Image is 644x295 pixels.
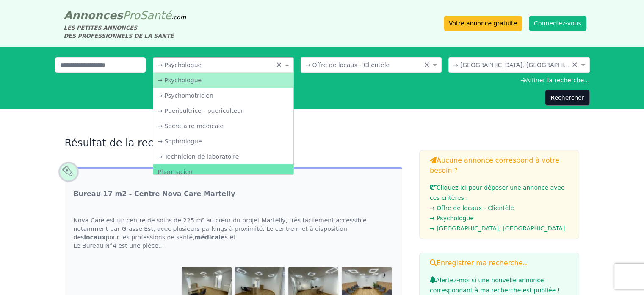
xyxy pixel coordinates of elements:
strong: médicale [195,234,225,241]
div: Affiner la recherche... [55,76,590,84]
span: .com [171,14,186,20]
div: → Puericultrice - puericulteur [153,103,293,118]
ng-dropdown-panel: Options list [153,72,294,175]
li: → [GEOGRAPHIC_DATA], [GEOGRAPHIC_DATA] [430,223,569,233]
span: Pro [123,9,140,22]
div: → Sophrologue [153,134,293,149]
div: → Psychologue [153,73,293,88]
div: Nova Care est un centre de soins de 225 m² au cœur du projet Martelly, très facilement accessible... [65,208,402,258]
span: Alertez-moi si une nouvelle annonce correspondant à ma recherche est publiée ! [430,277,560,294]
a: Bureau 17 m2 - Centre Nova Care Martelly [74,189,235,199]
li: → Psychologue [430,213,569,223]
div: → Psychomotricien [153,88,293,103]
div: → Secrétaire médicale [153,118,293,134]
h3: Enregistrer ma recherche... [430,258,569,268]
span: Santé [140,9,171,22]
strong: locaux [84,234,105,241]
span: Clear all [276,61,283,69]
a: AnnoncesProSanté.com [64,9,186,22]
div: LES PETITES ANNONCES DES PROFESSIONNELS DE LA SANTÉ [64,24,186,40]
span: Annonces [64,9,123,22]
h3: Aucune annonce correspond à votre besoin ? [430,155,569,176]
span: Clear all [423,61,431,69]
button: Connectez-vous [529,16,586,31]
a: Votre annonce gratuite [444,16,522,31]
span: Clear all [572,61,579,69]
div: Pharmacien [153,164,293,180]
li: → Offre de locaux - Clientèle [430,203,569,213]
a: Cliquez ici pour déposer une annonce avec ces critères :→ Offre de locaux - Clientèle→ Psychologu... [430,184,569,233]
div: → Technicien de laboratoire [153,149,293,164]
h2: Résultat de la recherche... [65,136,402,150]
button: Rechercher [545,90,589,106]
